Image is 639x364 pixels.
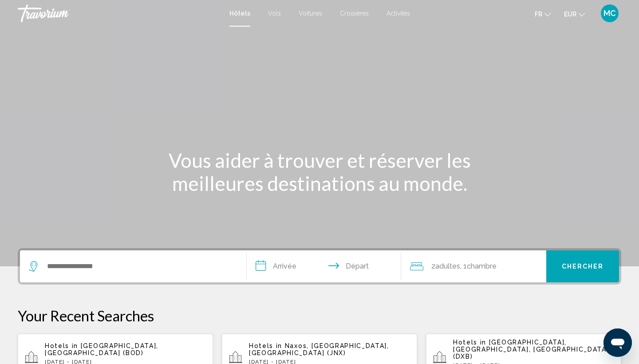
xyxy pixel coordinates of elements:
[603,328,632,357] iframe: Bouton de lancement de la fenêtre de messagerie
[603,9,616,18] span: MC
[249,342,389,356] span: Naxos, [GEOGRAPHIC_DATA], [GEOGRAPHIC_DATA] (JNX)
[431,260,460,273] span: 2
[18,307,621,324] p: Your Recent Searches
[564,8,585,20] button: Change currency
[299,10,322,17] a: Voitures
[229,10,250,17] a: Hôtels
[45,342,158,356] span: [GEOGRAPHIC_DATA], [GEOGRAPHIC_DATA] (BOD)
[247,250,401,282] button: Check in and out dates
[18,4,221,22] a: Travorium
[20,250,619,282] div: Search widget
[387,10,410,17] a: Activités
[249,342,282,349] span: Hotels in
[153,149,486,195] h1: Vous aider à trouver et réserver les meilleures destinations au monde.
[401,250,547,282] button: Travelers: 2 adults, 0 children
[598,4,621,23] button: User Menu
[546,250,619,282] button: Chercher
[535,8,551,20] button: Change language
[564,11,576,18] span: EUR
[562,263,604,270] span: Chercher
[467,262,497,270] span: Chambre
[268,10,281,17] a: Vols
[453,339,609,360] span: [GEOGRAPHIC_DATA], [GEOGRAPHIC_DATA], [GEOGRAPHIC_DATA] (DXB)
[460,260,497,273] span: , 1
[535,11,542,18] span: fr
[435,262,460,270] span: Adultes
[453,339,486,346] span: Hotels in
[340,10,369,17] a: Croisières
[45,342,78,349] span: Hotels in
